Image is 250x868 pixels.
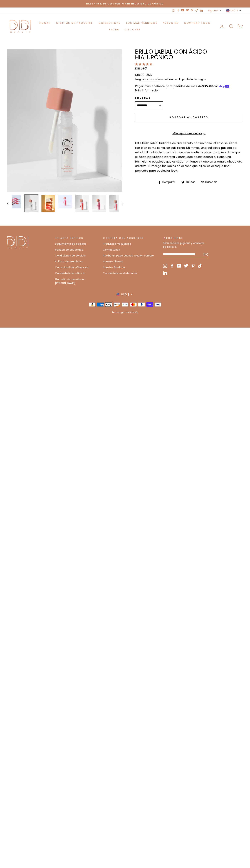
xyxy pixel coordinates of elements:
[115,292,135,297] button: USD $
[139,77,160,81] a: gastos de envío
[135,113,243,122] button: Agregar al carrito
[119,194,123,212] button: Siguiente
[135,49,243,60] h1: Brillo labial con ácido hialurónico
[185,180,198,184] span: Tuitear
[208,9,218,13] span: Español
[103,241,131,247] a: Preguntas frecuentes
[123,19,160,26] a: Los más vendidos
[55,236,99,240] p: Enlaces rápidos
[231,9,238,13] span: USD $
[55,265,89,270] a: Comunidad de influencers
[55,277,99,286] a: Garantía de devolución [PERSON_NAME]
[7,194,12,212] button: Anterior
[34,19,216,33] ul: Primary
[135,131,243,136] a: Más opciones de pago
[204,252,208,257] button: Suscribir
[103,236,159,240] p: CONECTA CON NOSOTROS
[112,311,138,314] a: Tecnología de Shopify
[122,26,143,33] a: Discover
[55,271,85,276] a: Conviértete en afiliado
[103,259,123,264] a: Nuestra historia
[169,116,208,119] span: Agregar al carrito
[58,195,72,208] img: Brillo labial con ácido hialurónico
[55,259,83,264] a: Política de reembolso
[103,265,126,270] a: Nuestro Fundador
[163,236,208,240] p: Inscribirse
[160,19,181,26] a: Nuevo en
[135,66,243,71] p: DBSLG01
[107,26,122,33] a: Extra
[55,253,86,258] a: Condiciones de servicio
[163,241,208,249] p: Para noticias jugosas y consejos de belleza.
[55,247,83,253] a: política de privacidad
[162,180,178,184] span: Compartir
[135,62,153,66] span: 4.67 stars
[103,271,138,276] a: Conviértete en distribuidor
[135,96,163,100] label: Sombras
[92,195,106,212] img: Brillo labial con ácido hialurónico
[41,195,55,212] img: Brillo labial con ácido hialurónico
[103,253,154,258] a: Reciba un pago cuando alguien compre
[121,292,130,297] span: USD $
[8,195,21,208] img: Brillo labial con ácido hialurónico
[181,19,213,26] a: Comprar todo
[135,141,243,173] p: Este brillo labial brillante de Didi Beauty con un brillo intenso se siente tan bien como se ve, ...
[135,77,243,81] small: Los se calculan en la pantalla de pagos.
[135,73,152,77] span: $18.99 USD
[7,236,28,249] img: Didi Beauty Co.
[7,19,34,34] img: Didi Beauty Co.
[53,19,96,26] a: Ofertas de paquetes
[96,19,123,26] a: Collections
[109,195,123,212] img: Brillo labial con ácido hialurónico
[24,195,38,212] img: Brillo labial con ácido hialurónico
[225,8,243,13] button: USD $
[75,195,89,212] img: Brillo labial con ácido hialurónico
[103,247,120,253] a: Contáctenos
[207,8,223,13] button: Español
[37,19,53,26] a: Hogar
[205,180,220,184] span: Hacer pin
[86,2,164,5] span: Hasta 85% de descuento SIN NECESIDAD DE CÓDIGO
[55,241,86,247] a: Seguimiento de pedidos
